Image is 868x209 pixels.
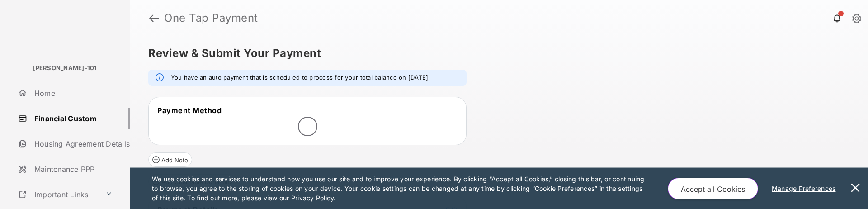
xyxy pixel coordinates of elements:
[148,152,192,167] button: Add Note
[33,64,97,73] p: [PERSON_NAME]-101
[14,82,130,104] a: Home
[14,158,130,180] a: Maintenance PPP
[291,194,334,202] u: Privacy Policy
[14,133,130,155] a: Housing Agreement Details
[157,106,222,115] span: Payment Method
[164,13,258,24] strong: One Tap Payment
[171,73,430,82] em: You have an auto payment that is scheduled to process for your total balance on [DATE].
[14,108,130,129] a: Financial Custom
[772,185,840,192] u: Manage Preferences
[668,178,758,199] button: Accept all Cookies
[152,174,649,203] p: We use cookies and services to understand how you use our site and to improve your experience. By...
[14,184,102,205] a: Important Links
[148,48,843,59] h5: Review & Submit Your Payment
